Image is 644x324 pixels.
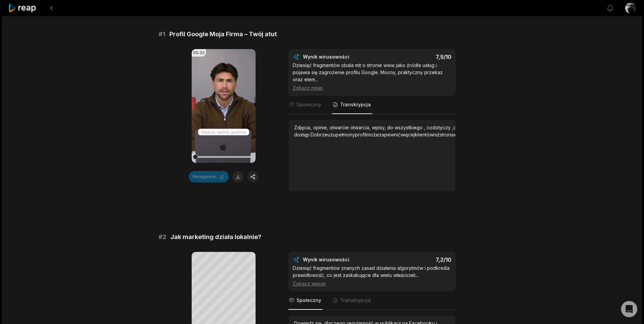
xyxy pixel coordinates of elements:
[294,125,312,130] font: Zdjęcia,
[293,281,326,286] font: Zobacz więcej
[621,301,637,317] div: Otwórz komunikator interkomowy
[296,297,321,303] font: Społeczny
[313,125,328,130] font: opinie,
[288,96,456,114] nav: Karty
[427,125,432,130] font: co
[444,53,451,60] font: /10
[315,77,318,82] font: ...
[293,85,323,91] font: Zobacz mniej
[303,257,349,262] font: Wynik wirusowości
[293,265,450,278] font: Dziesięć fragmentów znanych zasad działania algorytmów i podkreśla prawidłowość, co jest zaskakuj...
[330,125,349,130] font: otwarcie
[436,256,444,263] font: 7,2
[350,125,371,130] font: otwarcia,
[340,102,371,107] font: Transkrypcja
[454,132,466,137] font: www.
[169,30,277,38] font: Profil Google Moja Firma – Twój atut
[170,233,261,240] font: Jak marketing działa lokalnie?
[355,132,366,137] font: profil
[432,125,451,130] font: dotyczy
[387,125,393,130] font: do
[189,171,229,182] button: Redagować
[372,125,386,130] font: wpisy,
[379,132,401,137] font: zapewnić
[452,125,453,130] font: ,
[159,233,163,240] font: #
[395,125,425,130] font: wszystkiego ,
[453,125,461,130] font: czy
[311,132,328,137] font: Dobrze
[444,256,451,263] font: /10
[163,30,165,38] font: 1
[193,174,217,179] font: Redagować
[340,297,371,303] font: Transkrypcja
[433,132,440,137] font: niż
[293,62,443,82] font: Dziesięć fragmentów obala mit o stronie www jako źródle usług i pojawia się zagrożenie profilu Go...
[436,53,444,60] font: 7,5
[440,132,454,137] font: strona
[366,132,379,137] font: może
[401,132,415,137] font: więcej
[328,132,355,137] font: uzupełniony
[163,233,166,240] font: 2
[288,291,456,310] nav: Karty
[303,54,349,60] font: Wynik wirusowości
[415,272,419,278] font: ...
[415,132,433,137] font: klientów
[296,102,321,107] font: Społeczny
[159,30,163,38] font: #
